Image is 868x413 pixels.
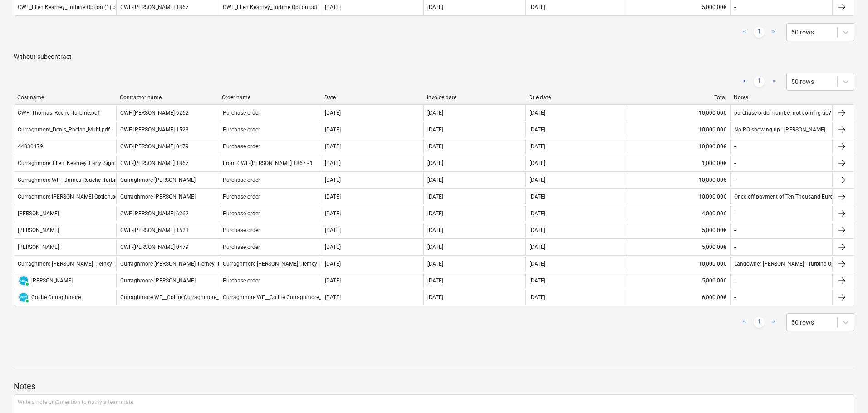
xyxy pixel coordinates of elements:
div: Purchase order [223,210,260,217]
div: Cost name [17,94,113,101]
div: [DATE] [530,110,545,116]
div: Order name [222,94,317,101]
div: [DATE] [530,160,545,166]
div: 44830479 [18,143,43,150]
div: [DATE] [530,210,545,217]
div: Notes [734,94,829,101]
div: CWF_Thomas_Roche_Turbine.pdf [18,110,99,116]
div: Purchase order [223,110,260,116]
div: [DATE] [530,244,545,250]
div: 1,000.00€ [628,156,730,170]
div: [PERSON_NAME] [18,227,59,233]
div: Invoice has been synced with Xero and its status is currently PAID [18,292,29,303]
div: [DATE] [325,143,341,150]
div: Curraghmore [PERSON_NAME] Tierney_Turbine Option [116,257,218,271]
div: Due date [529,94,624,101]
div: Purchase order [223,143,260,150]
div: 10,000.00€ [628,173,730,187]
div: [DATE] [427,160,443,166]
div: Curraghmore WF__Coillte Curraghmore_Turbine Option [223,294,357,301]
div: [DATE] [325,126,341,133]
div: [DATE] [530,4,545,10]
div: CWF-[PERSON_NAME] 6262 [116,206,218,221]
div: - [734,143,736,150]
div: Curraghmore_Ellen_Kearney_Early_Signing (1).pdf [18,160,140,166]
div: [DATE] [427,143,443,150]
div: [DATE] [530,143,545,150]
a: Previous page [739,27,750,38]
div: [DATE] [427,177,443,183]
img: xero.svg [19,276,28,285]
div: Purchase order [223,126,260,133]
div: 6,000.00€ [628,290,730,305]
div: 4,000.00€ [628,206,730,221]
div: [DATE] [530,277,545,284]
div: No PO showing up - [PERSON_NAME] [734,126,825,133]
div: [DATE] [530,126,545,133]
div: [DATE] [530,177,545,183]
div: Purchase order [223,194,260,200]
div: Curraghmore [PERSON_NAME] Tierney_Turbine Option.pdf [18,261,160,267]
p: Notes [14,381,854,392]
div: - [734,4,736,10]
div: Curraghmore [PERSON_NAME] [116,173,218,187]
div: Curraghmore WF__Coillte Curraghmore_Turbine Option [116,290,218,305]
div: From CWF-[PERSON_NAME] 1867 - 1 [223,160,313,166]
div: Invoice date [427,94,522,101]
a: Previous page [739,317,750,328]
a: Page 1 is your current page [754,27,765,38]
div: [DATE] [325,177,341,183]
a: Next page [768,317,779,328]
div: [DATE] [325,227,341,233]
div: 10,000.00€ [628,139,730,154]
div: [DATE] [427,277,443,284]
div: Contractor name [120,94,215,101]
div: - [734,244,736,250]
img: xero.svg [19,293,28,302]
div: [DATE] [530,261,545,267]
div: Curraghmore [PERSON_NAME] Option.pdf [18,194,120,200]
iframe: Chat Widget [823,369,868,413]
div: [DATE] [427,244,443,250]
div: CWF-[PERSON_NAME] 1867 [116,156,218,170]
p: Without subcontract [14,52,854,62]
div: CWF-[PERSON_NAME] 1523 [116,122,218,137]
div: [DATE] [427,227,443,233]
div: Curraghmore [PERSON_NAME] Tierney_Turbine Option [223,261,355,267]
a: Page 1 is your current page [754,317,765,328]
div: Curraghmore_Denis_Phelan_Multi.pdf [18,126,110,133]
div: CWF-[PERSON_NAME] 6262 [116,106,218,120]
a: Next page [768,27,779,38]
div: [DATE] [427,294,443,301]
div: [DATE] [325,261,341,267]
div: [DATE] [530,227,545,233]
div: [DATE] [325,277,341,284]
div: 5,000.00€ [628,273,730,288]
div: [DATE] [427,4,443,10]
div: [PERSON_NAME] [31,277,73,284]
div: [DATE] [325,4,341,10]
div: Total [632,94,727,101]
a: Previous page [739,76,750,87]
div: 10,000.00€ [628,189,730,204]
div: 10,000.00€ [628,106,730,120]
div: - [734,277,736,284]
div: CWF_Ellen Kearney_Turbine Option.pdf [223,4,318,10]
div: CWF-[PERSON_NAME] 1523 [116,223,218,238]
div: [DATE] [325,194,341,200]
div: - [734,227,736,233]
div: Invoice has been synced with Xero and its status is currently PAID [18,275,29,287]
div: - [734,177,736,183]
div: [DATE] [325,294,341,301]
div: Purchase order [223,244,260,250]
div: Curraghmore [PERSON_NAME] [116,273,218,288]
div: Curraghmore [PERSON_NAME] [116,189,218,204]
div: [DATE] [427,210,443,217]
div: [DATE] [427,261,443,267]
div: CWF-[PERSON_NAME] 0479 [116,240,218,254]
div: - [734,294,736,301]
div: [DATE] [530,194,545,200]
div: 10,000.00€ [628,122,730,137]
div: Purchase order [223,227,260,233]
